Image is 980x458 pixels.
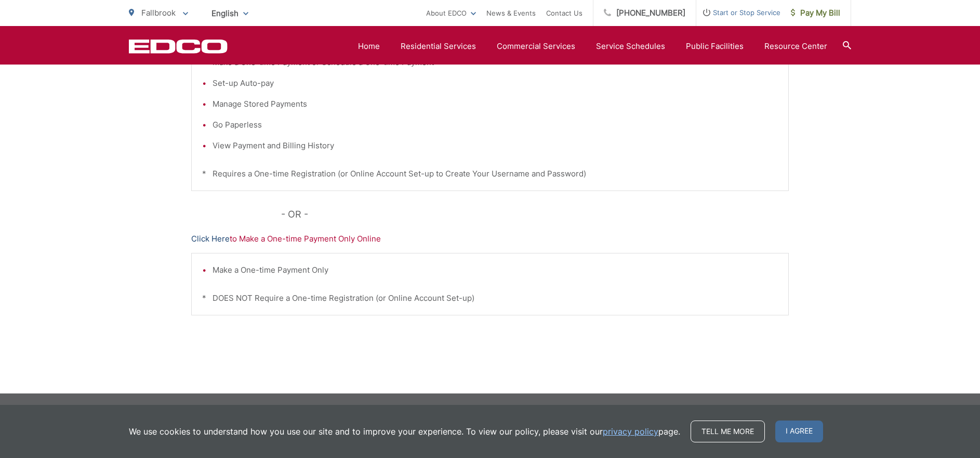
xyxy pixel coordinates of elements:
[596,40,665,53] a: Service Schedules
[213,119,778,131] li: Go Paperless
[764,40,827,53] a: Resource Center
[129,39,228,54] a: EDCD logo. Return to the homepage.
[141,8,176,18] span: Fallbrook
[603,425,658,438] a: privacy policy
[791,7,840,19] span: Pay My Bill
[213,139,778,152] li: View Payment and Billing History
[202,168,778,180] p: * Requires a One-time Registration (or Online Account Set-up to Create Your Username and Password)
[401,40,476,53] a: Residential Services
[426,7,476,19] a: About EDCO
[686,40,744,53] a: Public Facilities
[129,425,680,438] p: We use cookies to understand how you use our site and to improve your experience. To view our pol...
[486,7,536,19] a: News & Events
[497,40,575,53] a: Commercial Services
[204,4,256,22] span: English
[546,7,582,19] a: Contact Us
[202,292,778,304] p: * DOES NOT Require a One-time Registration (or Online Account Set-up)
[191,233,789,245] p: to Make a One-time Payment Only Online
[191,233,230,245] a: Click Here
[213,77,778,90] li: Set-up Auto-pay
[358,40,380,53] a: Home
[213,264,778,276] li: Make a One-time Payment Only
[775,421,823,442] span: I agree
[691,421,765,442] a: Tell me more
[281,207,789,222] p: - OR -
[213,98,778,110] li: Manage Stored Payments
